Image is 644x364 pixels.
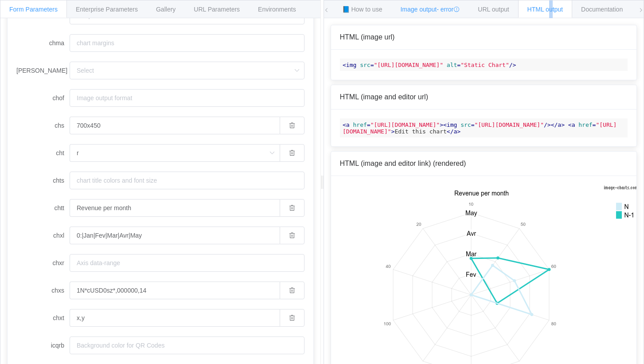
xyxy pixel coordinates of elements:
input: chart margins [70,34,304,52]
span: "[URL][DOMAIN_NAME]" [474,121,544,128]
span: < = > [343,121,617,135]
span: "[URL][DOMAIN_NAME]" [343,121,617,135]
label: chxt [16,309,70,327]
span: URL output [478,6,509,13]
span: - error [437,6,460,13]
label: chts [16,172,70,189]
code: Edit this chart [340,118,628,137]
span: a [453,128,457,135]
label: cht [16,144,70,162]
span: "[URL][DOMAIN_NAME]" [371,121,440,128]
span: 📘 How to use [342,6,382,13]
span: Environments [258,6,296,13]
span: HTML (image url) [340,33,395,41]
label: chof [16,89,70,107]
input: Chart size (<width>x<height>) [70,117,280,134]
span: HTML (image and editor url) [340,93,428,101]
input: Font size, color for axis labels, both custom labels and default label values [70,282,280,299]
label: icqrb [16,337,70,354]
span: HTML output [527,6,563,13]
span: src [461,121,471,128]
span: </ > [447,128,461,135]
span: a [558,121,561,128]
span: "Static Chart" [461,62,509,68]
input: Custom string axis labels on any axis [70,227,280,244]
label: chxs [16,282,70,299]
label: chma [16,34,70,52]
span: < = = /> [343,62,516,68]
span: href [578,121,592,128]
span: URL Parameters [194,6,240,13]
span: a [572,121,575,128]
span: Enterprise Parameters [76,6,138,13]
input: Axis data-range [70,254,304,272]
input: Select [70,144,280,162]
span: img [447,121,457,128]
span: </ > [551,121,565,128]
span: "[URL][DOMAIN_NAME]" [374,62,443,68]
span: HTML (image and editor link) (rendered) [340,160,466,167]
span: img [346,62,356,68]
span: < = /> [443,121,551,128]
span: Form Parameters [9,6,58,13]
label: chtt [16,199,70,217]
input: chart title colors and font size [70,172,304,189]
span: Image output [400,6,460,13]
input: Display values on your axis lines or change which axes are shown [70,309,280,327]
span: < = > [343,121,443,128]
span: alt [447,62,457,68]
input: chart title [70,199,280,217]
label: chxr [16,254,70,272]
label: [PERSON_NAME] [16,62,70,79]
label: chxl [16,227,70,244]
span: Documentation [581,6,623,13]
label: chs [16,117,70,134]
span: src [360,62,370,68]
span: Gallery [156,6,176,13]
span: href [353,121,367,128]
span: a [346,121,350,128]
input: Background color for QR Codes [70,337,304,354]
input: Select [70,62,304,79]
input: Image output format [70,89,304,107]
